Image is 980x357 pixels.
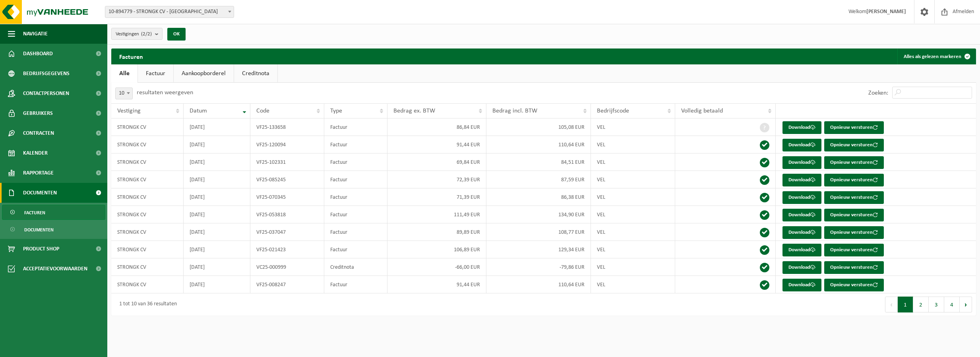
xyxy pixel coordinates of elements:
[591,223,675,241] td: VEL
[111,64,138,83] a: Alle
[782,191,821,204] a: Download
[486,136,591,153] td: 110,64 EUR
[387,276,486,293] td: 91,44 EUR
[111,49,151,64] h2: Facturen
[324,206,387,223] td: Factuur
[141,31,152,37] count: (2/2)
[184,276,250,293] td: [DATE]
[111,136,184,153] td: STRONGK CV
[250,188,324,206] td: VF25-070345
[184,136,250,153] td: [DATE]
[782,156,821,169] a: Download
[250,153,324,171] td: VF25-102331
[591,171,675,188] td: VEL
[250,258,324,276] td: VC25-000999
[324,188,387,206] td: Factuur
[250,241,324,258] td: VF25-021423
[117,108,141,114] span: Vestiging
[138,64,173,83] a: Factuur
[190,108,207,114] span: Datum
[116,28,152,40] span: Vestigingen
[824,226,884,239] button: Opnieuw versturen
[324,241,387,258] td: Factuur
[111,153,184,171] td: STRONGK CV
[115,297,177,312] div: 1 tot 10 van 36 resultaten
[944,297,960,312] button: 4
[782,261,821,274] a: Download
[324,258,387,276] td: Creditnota
[23,259,87,279] span: Acceptatievoorwaarden
[824,261,884,274] button: Opnieuw versturen
[111,241,184,258] td: STRONGK CV
[486,258,591,276] td: -79,86 EUR
[24,222,54,237] span: Documenten
[23,239,59,259] span: Product Shop
[324,171,387,188] td: Factuur
[782,244,821,256] a: Download
[105,6,234,18] span: 10-894779 - STRONGK CV - GENT
[324,223,387,241] td: Factuur
[250,136,324,153] td: VF25-120094
[387,188,486,206] td: 71,39 EUR
[782,121,821,134] a: Download
[387,153,486,171] td: 69,84 EUR
[591,136,675,153] td: VEL
[250,206,324,223] td: VF25-053818
[23,44,53,64] span: Dashboard
[184,118,250,136] td: [DATE]
[824,156,884,169] button: Opnieuw versturen
[184,241,250,258] td: [DATE]
[913,297,929,312] button: 2
[591,206,675,223] td: VEL
[324,153,387,171] td: Factuur
[486,241,591,258] td: 129,34 EUR
[824,244,884,256] button: Opnieuw versturen
[387,241,486,258] td: 106,89 EUR
[782,226,821,239] a: Download
[23,103,53,123] span: Gebruikers
[250,118,324,136] td: VF25-133658
[116,88,132,99] span: 10
[591,118,675,136] td: VEL
[111,223,184,241] td: STRONGK CV
[111,258,184,276] td: STRONGK CV
[824,174,884,186] button: Opnieuw versturen
[167,28,186,41] button: OK
[23,64,70,83] span: Bedrijfsgegevens
[591,153,675,171] td: VEL
[111,118,184,136] td: STRONGK CV
[23,24,48,44] span: Navigatie
[184,171,250,188] td: [DATE]
[330,108,342,114] span: Type
[782,279,821,291] a: Download
[250,171,324,188] td: VF25-085245
[23,83,69,103] span: Contactpersonen
[486,206,591,223] td: 134,90 EUR
[486,188,591,206] td: 86,38 EUR
[486,171,591,188] td: 87,59 EUR
[387,118,486,136] td: 86,84 EUR
[824,209,884,221] button: Opnieuw versturen
[866,9,906,15] strong: [PERSON_NAME]
[24,205,45,220] span: Facturen
[387,258,486,276] td: -66,00 EUR
[824,191,884,204] button: Opnieuw versturen
[897,49,975,64] button: Alles als gelezen markeren
[885,297,898,312] button: Previous
[681,108,723,114] span: Volledig betaald
[824,279,884,291] button: Opnieuw versturen
[486,276,591,293] td: 110,64 EUR
[111,188,184,206] td: STRONGK CV
[184,188,250,206] td: [DATE]
[591,188,675,206] td: VEL
[492,108,537,114] span: Bedrag incl. BTW
[111,28,163,40] button: Vestigingen(2/2)
[2,205,105,220] a: Facturen
[115,87,133,99] span: 10
[250,223,324,241] td: VF25-037047
[111,276,184,293] td: STRONGK CV
[184,206,250,223] td: [DATE]
[898,297,913,312] button: 1
[597,108,629,114] span: Bedrijfscode
[184,153,250,171] td: [DATE]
